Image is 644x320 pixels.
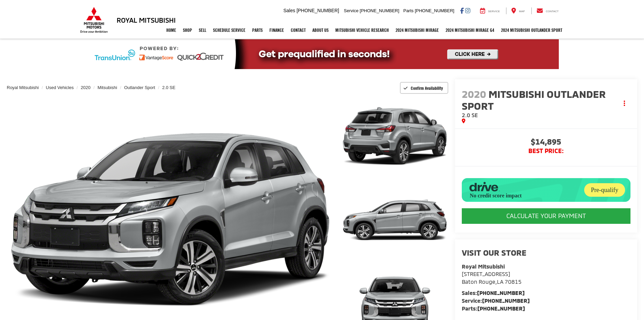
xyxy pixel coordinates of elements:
: CALCULATE YOUR PAYMENT [462,208,630,224]
span: LA [497,278,503,285]
span: Sales [283,8,295,13]
a: 2020 [81,85,91,90]
a: Facebook: Click to visit our Facebook page [460,8,464,13]
span: [PHONE_NUMBER] [296,8,339,13]
span: [STREET_ADDRESS] [462,271,510,277]
a: 2024 Mitsubishi Outlander SPORT [498,22,566,39]
a: 2024 Mitsubishi Mirage G4 [442,22,498,39]
span: Parts [403,8,413,13]
span: Baton Rouge [462,278,495,285]
a: 2.0 SE [162,85,175,90]
span: dropdown dots [624,101,625,106]
span: 2.0 SE [462,112,478,118]
a: Schedule Service: Opens in a new tab [210,22,249,39]
h3: Royal Mitsubishi [117,16,176,24]
span: Map [519,10,525,13]
a: About Us [309,22,332,39]
a: 2024 Mitsubishi Mirage [392,22,442,39]
a: Royal Mitsubishi [7,85,39,90]
a: Map [506,7,530,14]
span: Mitsubishi Outlander Sport [462,88,606,112]
a: Finance [266,22,287,39]
span: Service [344,8,358,13]
a: [STREET_ADDRESS] Baton Rouge,LA 70815 [462,271,522,285]
a: Service [475,7,505,14]
a: Used Vehicles [46,85,74,90]
img: 2020 Mitsubishi Outlander Sport 2.0 SE [340,179,449,261]
button: Actions [619,98,630,109]
a: Home [163,22,180,39]
a: [PHONE_NUMBER] [477,305,525,312]
span: Confirm Availability [411,85,443,91]
img: 2020 Mitsubishi Outlander Sport 2.0 SE [340,95,449,177]
span: Service [488,10,500,13]
a: Mitsubishi Vehicle Research [332,22,392,39]
span: [PHONE_NUMBER] [415,8,454,13]
a: Parts: Opens in a new tab [249,22,266,39]
a: [PHONE_NUMBER] [477,290,525,296]
img: Quick2Credit [86,39,559,69]
span: 70815 [505,278,522,285]
a: [PHONE_NUMBER] [482,297,530,304]
a: Contact [287,22,309,39]
strong: Service: [462,297,530,304]
span: $14,895 [462,137,630,148]
h2: Visit our Store [462,248,630,257]
img: Mitsubishi [79,7,109,33]
a: Mitsubishi [98,85,117,90]
span: [PHONE_NUMBER] [360,8,399,13]
a: Expand Photo 1 [341,96,448,176]
span: , [462,278,522,285]
a: Expand Photo 2 [341,180,448,260]
strong: Royal Mitsubishi [462,263,505,270]
a: Contact [531,7,564,14]
strong: Sales: [462,290,525,296]
span: 2020 [462,88,486,100]
a: Sell [195,22,210,39]
a: Shop [180,22,195,39]
button: Confirm Availability [400,82,448,94]
a: Outlander Sport [124,85,155,90]
span: Contact [546,10,558,13]
strong: Parts: [462,305,525,312]
span: BEST PRICE: [462,148,630,154]
a: Instagram: Click to visit our Instagram page [465,8,470,13]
